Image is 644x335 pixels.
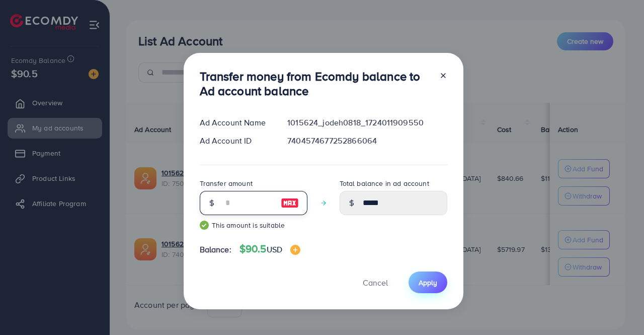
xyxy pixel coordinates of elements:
h4: $90.5 [239,243,300,255]
h3: Transfer money from Ecomdy balance to Ad account balance [200,69,431,98]
span: Balance: [200,244,231,255]
span: USD [267,244,282,255]
img: image [281,197,299,209]
div: Ad Account Name [192,117,280,128]
iframe: Chat [601,290,636,327]
div: 1015624_jodeh0818_1724011909550 [279,117,455,128]
small: This amount is suitable [200,220,307,230]
button: Cancel [350,272,400,293]
span: Apply [419,278,437,288]
button: Apply [409,272,447,293]
label: Total balance in ad account [340,178,429,188]
label: Transfer amount [200,178,253,188]
div: Ad Account ID [192,135,280,147]
span: Cancel [363,277,388,288]
img: image [290,245,300,255]
div: 7404574677252866064 [279,135,455,147]
img: guide [200,221,209,230]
